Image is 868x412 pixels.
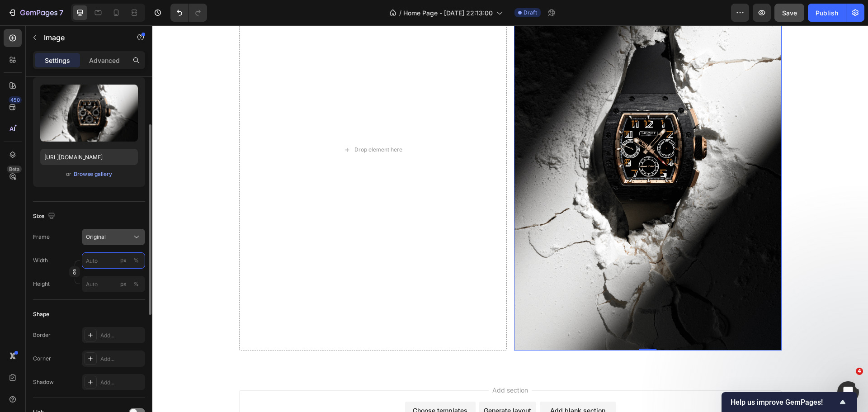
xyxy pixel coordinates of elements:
button: Show survey - Help us improve GemPages! [731,397,848,407]
div: Add... [100,379,143,387]
button: Publish [808,4,846,22]
span: or [66,169,71,180]
div: 450 [9,96,22,104]
span: Draft [524,9,537,17]
span: Original [86,233,106,241]
iframe: Intercom live chat [837,381,859,403]
div: Add... [100,355,143,363]
div: Choose templates [260,380,315,390]
div: Publish [816,8,838,18]
div: Beta [7,166,22,173]
div: Browse gallery [74,170,112,178]
button: px [131,255,142,266]
span: Add section [336,360,379,369]
button: px [131,279,142,289]
div: % [133,280,139,288]
input: px% [82,252,145,269]
p: Image [44,32,121,43]
button: Save [774,4,804,22]
p: 7 [59,7,63,18]
div: Add blank section [398,380,453,390]
img: preview-image [40,85,138,142]
p: Settings [45,56,70,65]
button: % [118,255,129,266]
div: Add... [100,331,143,340]
div: px [120,280,127,288]
p: Advanced [89,56,120,65]
input: https://example.com/image.jpg [40,149,138,165]
div: % [133,256,139,265]
iframe: Design area [152,25,868,412]
span: Home Page - [DATE] 22:13:00 [403,8,493,18]
span: / [399,8,401,18]
button: Browse gallery [73,170,113,179]
span: Help us improve GemPages! [731,398,837,407]
div: Generate layout [331,380,379,390]
div: Shadow [33,378,54,386]
button: % [118,279,129,289]
div: Undo/Redo [170,4,207,22]
div: Drop element here [202,121,250,128]
div: Corner [33,355,51,363]
span: 4 [856,368,863,375]
input: px% [82,276,145,292]
label: Frame [33,233,50,241]
div: px [120,256,127,265]
div: Shape [33,310,49,318]
label: Width [33,256,48,265]
button: Original [82,229,145,245]
div: Border [33,331,51,339]
span: Save [782,9,797,17]
label: Height [33,280,50,288]
div: Size [33,210,57,223]
button: 7 [4,4,67,22]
